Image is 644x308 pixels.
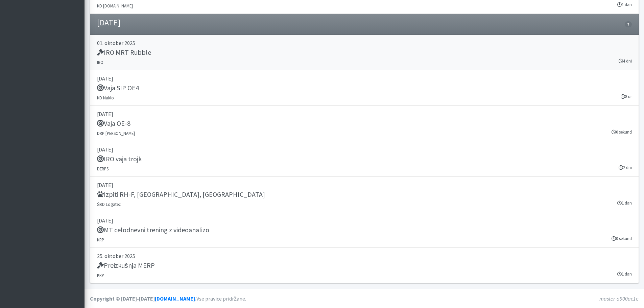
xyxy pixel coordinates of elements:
p: [DATE] [97,145,632,153]
h5: Izpiti RH-F, [GEOGRAPHIC_DATA], [GEOGRAPHIC_DATA] [97,190,265,198]
small: KD Naklo [97,95,114,100]
h5: IRO vaja trojk [97,155,142,163]
a: [DATE] MT celodnevni trening z videoanalizo KRP 0 sekund [90,212,639,248]
small: IRO [97,60,103,65]
a: [DATE] Vaja SIP OE4 KD Naklo 8 ur [90,70,639,106]
footer: Vse pravice pridržane. [85,289,644,308]
small: 1 dan [617,271,632,277]
p: 25. oktober 2025 [97,252,632,260]
small: KD [DOMAIN_NAME] [97,3,133,8]
a: [DOMAIN_NAME] [155,295,195,302]
a: 25. oktober 2025 Preizkušnja MERP KRP 1 dan [90,248,639,283]
small: KRP [97,237,104,242]
p: [DATE] [97,181,632,189]
p: [DATE] [97,216,632,224]
small: 8 ur [621,93,632,100]
small: ŠKD Logatec [97,202,121,207]
small: DERPS [97,166,109,171]
small: 2 dni [619,164,632,171]
a: [DATE] IRO vaja trojk DERPS 2 dni [90,141,639,177]
h5: MT celodnevni trening z videoanalizo [97,226,209,234]
span: 7 [625,21,631,27]
h5: Vaja SIP OE4 [97,84,139,92]
p: [DATE] [97,110,632,118]
h5: Preizkušnja MERP [97,261,155,269]
small: 1 dan [617,1,632,8]
p: [DATE] [97,74,632,82]
p: 01. oktober 2025 [97,39,632,47]
em: master-a900ac1e [599,295,639,302]
h5: Vaja OE-8 [97,119,130,127]
small: 0 sekund [612,129,632,135]
small: KRP [97,273,104,278]
strong: Copyright © [DATE]-[DATE] . [90,295,196,302]
small: 0 sekund [612,235,632,242]
a: [DATE] Izpiti RH-F, [GEOGRAPHIC_DATA], [GEOGRAPHIC_DATA] ŠKD Logatec 1 dan [90,177,639,212]
h4: [DATE] [97,18,120,28]
small: 4 dni [619,58,632,64]
a: 01. oktober 2025 IRO MRT Rubble IRO 4 dni [90,35,639,70]
small: DRP [PERSON_NAME] [97,131,135,136]
h5: IRO MRT Rubble [97,48,151,56]
a: [DATE] Vaja OE-8 DRP [PERSON_NAME] 0 sekund [90,106,639,141]
small: 1 dan [617,200,632,206]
